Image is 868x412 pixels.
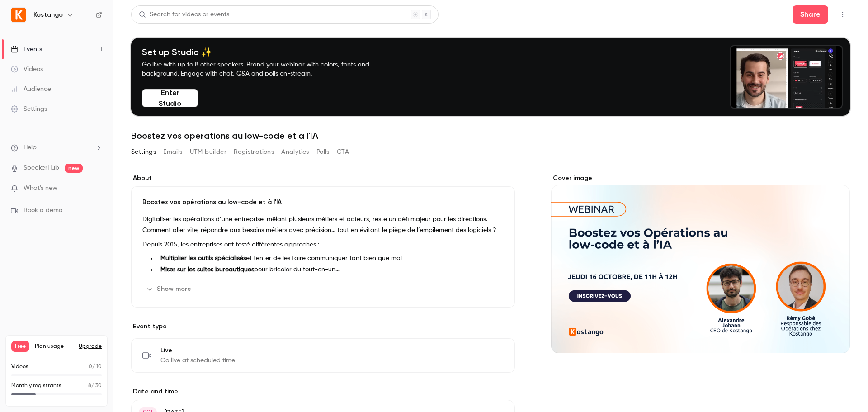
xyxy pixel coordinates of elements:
[24,184,57,193] span: What's new
[131,145,156,159] button: Settings
[157,254,504,263] li: et tenter de les faire communiquer tant bien que mal
[11,85,51,94] div: Audience
[89,364,92,369] span: 0
[11,143,102,152] li: help-dropdown-opener
[142,282,197,296] button: Show more
[793,5,828,24] button: Share
[65,164,83,173] span: new
[234,145,274,159] button: Registrations
[88,383,91,388] span: 8
[88,382,102,390] p: / 30
[160,356,235,365] span: Go live at scheduled time
[139,10,229,19] div: Search for videos or events
[142,47,391,57] h4: Set up Studio ✨
[160,266,254,273] strong: Miser sur les suites bureautiques
[11,65,43,74] div: Videos
[131,130,850,141] h1: Boostez vos opérations au low-code et à l'IA
[281,145,309,159] button: Analytics
[11,382,61,390] p: Monthly registrants
[11,104,47,114] div: Settings
[142,60,391,78] p: Go live with up to 8 other speakers. Brand your webinar with colors, fonts and background. Engage...
[24,163,59,173] a: SpeakerHub
[11,8,26,22] img: Kostango
[163,145,182,159] button: Emails
[142,214,504,236] p: Digitaliser les opérations d’une entreprise, mêlant plusieurs métiers et acteurs, reste un défi m...
[142,198,504,207] p: Boostez vos opérations au low-code et à l'IA
[142,239,504,250] p: Depuis 2015, les entreprises ont testé différentes approches :
[131,322,515,331] p: Event type
[11,45,42,54] div: Events
[551,174,850,353] section: Cover image
[142,89,198,107] button: Enter Studio
[157,265,504,275] li: pour bricoler du tout-en-un
[89,363,102,371] p: / 10
[160,255,246,261] strong: Multiplier les outils spécialisés
[79,343,102,350] button: Upgrade
[131,174,515,183] label: About
[33,10,63,19] h6: Kostango
[160,346,235,355] span: Live
[24,206,62,215] span: Book a demo
[24,143,37,152] span: Help
[131,387,515,396] label: Date and time
[316,145,330,159] button: Polls
[551,174,850,183] label: Cover image
[11,341,29,352] span: Free
[190,145,226,159] button: UTM builder
[11,363,28,371] p: Videos
[35,343,73,350] span: Plan usage
[337,145,349,159] button: CTA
